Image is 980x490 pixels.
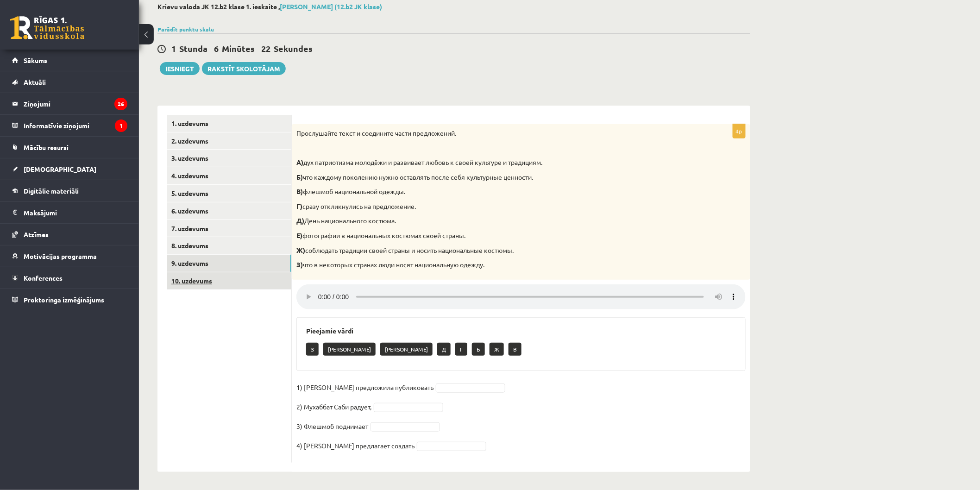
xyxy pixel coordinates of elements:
p: Ж [490,343,504,356]
p: фотографии в национальных костюмах своей страны. [296,231,699,240]
h3: Pieejamie vārdi [306,327,736,335]
strong: З) [296,260,303,269]
a: [PERSON_NAME] (12.b2 JK klase) [280,2,382,11]
i: 1 [115,119,127,132]
p: 2) Мухаббат Саби радует, [296,400,371,414]
span: Sākums [24,56,47,64]
span: 22 [261,43,270,54]
p: Г [455,343,467,356]
span: Proktoringa izmēģinājums [24,295,104,304]
a: Sākums [12,50,127,71]
p: соблюдать традиции своей страны и носить национальные костюмы. [296,246,699,255]
strong: Б) [296,173,303,181]
a: Atzīmes [12,224,127,245]
p: что каждому поколению нужно оставлять после себя культурные ценности. [296,173,699,182]
span: Motivācijas programma [24,252,97,260]
p: [PERSON_NAME] [380,343,433,356]
a: 1. uzdevums [167,115,291,132]
p: День национального костюма. [296,216,699,226]
legend: Informatīvie ziņojumi [24,115,127,136]
p: флешмоб национальной одежды. [296,187,699,196]
strong: Е) [296,231,302,239]
p: [PERSON_NAME] [323,343,376,356]
a: Konferences [12,267,127,289]
span: Atzīmes [24,230,49,239]
a: 2. uzdevums [167,132,291,150]
a: 7. uzdevums [167,220,291,237]
strong: Д) [296,216,304,225]
a: 5. uzdevums [167,185,291,202]
span: Sekundes [274,43,313,54]
p: 4p [733,124,746,138]
a: Digitālie materiāli [12,180,127,201]
p: что в некоторых странах люди носят национальную одежду. [296,260,699,270]
a: Parādīt punktu skalu [157,25,214,33]
p: 4) [PERSON_NAME] предлагает создать [296,439,415,452]
a: [DEMOGRAPHIC_DATA] [12,158,127,180]
span: Minūtes [222,43,255,54]
a: Maksājumi [12,202,127,223]
span: Konferences [24,274,63,282]
a: 4. uzdevums [167,167,291,184]
strong: Г) [296,202,302,210]
a: 9. uzdevums [167,255,291,272]
span: Digitālie materiāli [24,187,79,195]
p: дух патриотизма молодёжи и развивает любовь к своей культуре и традициям. [296,158,699,167]
a: 8. uzdevums [167,237,291,254]
i: 26 [114,98,127,110]
strong: Ж) [296,246,305,254]
legend: Ziņojumi [24,93,127,114]
p: Д [437,343,451,356]
span: Mācību resursi [24,143,69,151]
p: Прослушайте текст и соедините части предложений. [296,129,699,138]
h2: Krievu valoda JK 12.b2 klase 1. ieskaite , [157,3,750,11]
span: Stunda [179,43,207,54]
a: Rakstīt skolotājam [202,62,286,75]
a: 6. uzdevums [167,202,291,220]
p: сразу откликнулись на предложение. [296,202,699,211]
a: 10. uzdevums [167,272,291,289]
button: Iesniegt [160,62,200,75]
a: Proktoringa izmēģinājums [12,289,127,310]
p: З [306,343,319,356]
p: 3) Флешмоб поднимает [296,419,368,433]
span: Aktuāli [24,78,46,86]
span: [DEMOGRAPHIC_DATA] [24,165,96,173]
a: Mācību resursi [12,137,127,158]
strong: В) [296,187,303,195]
a: Ziņojumi26 [12,93,127,114]
p: В [509,343,521,356]
a: Rīgas 1. Tālmācības vidusskola [10,16,84,39]
strong: А) [296,158,303,166]
a: Informatīvie ziņojumi1 [12,115,127,136]
span: 1 [171,43,176,54]
a: Motivācijas programma [12,245,127,267]
legend: Maksājumi [24,202,127,223]
span: 6 [214,43,219,54]
p: Б [472,343,485,356]
a: Aktuāli [12,71,127,93]
a: 3. uzdevums [167,150,291,167]
p: 1) [PERSON_NAME] предложила публиковать [296,380,433,394]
